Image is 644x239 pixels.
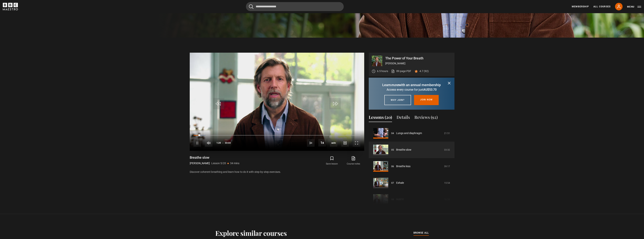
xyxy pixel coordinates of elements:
[413,231,429,235] a: browse all
[369,114,392,122] button: Lessons (20)
[249,4,253,9] button: Submit the search query
[246,2,344,11] input: Search
[414,114,438,122] button: Reviews (92)
[396,181,404,185] a: Exhale
[385,61,451,65] p: [PERSON_NAME]
[341,139,349,147] button: Captions
[572,5,589,8] a: Membership
[419,69,429,73] p: 4.7 (92)
[330,139,337,147] div: Current quality: 360p
[373,87,450,92] p: Access every course for just
[377,69,388,73] p: 6.5 hours
[307,139,315,147] button: Next Lesson
[193,139,201,147] button: Pause
[391,83,399,87] i: more
[384,95,411,105] a: Why join?
[321,155,343,166] button: Save lesson
[222,142,223,144] span: -
[396,164,410,168] a: Breathe less
[190,161,210,165] p: [PERSON_NAME]
[215,229,287,237] h2: Explore similar courses
[396,148,411,152] a: Breathe slow
[318,139,326,146] button: Playback Rate
[211,161,226,165] p: Lesson 5/20
[627,5,641,9] button: Toggle navigation
[330,139,337,147] span: auto
[396,131,422,135] a: Lungs and diaphragm
[353,139,360,147] button: Fullscreen
[414,95,439,105] a: Join now
[423,88,437,91] span: AU$53.70
[225,140,231,146] span: 33:33
[193,135,360,136] div: Progress Bar
[205,139,212,147] button: Mute
[343,155,364,166] a: Course notes
[373,82,450,87] p: Learn with an annual membership
[230,161,239,165] p: 34 mins
[397,114,410,122] button: Details
[3,3,18,10] svg: BBC Maestro
[190,53,364,151] video-js: Video Player
[391,69,411,73] a: 89 page PDF
[190,170,364,174] p: Discover coherent breathing and learn how to do it with step-by-step exercises.
[413,231,429,235] span: browse all
[593,5,611,8] a: All Courses
[216,140,221,146] span: 1:20
[190,155,239,160] h1: Breathe slow
[385,57,451,60] p: The Power of Your Breath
